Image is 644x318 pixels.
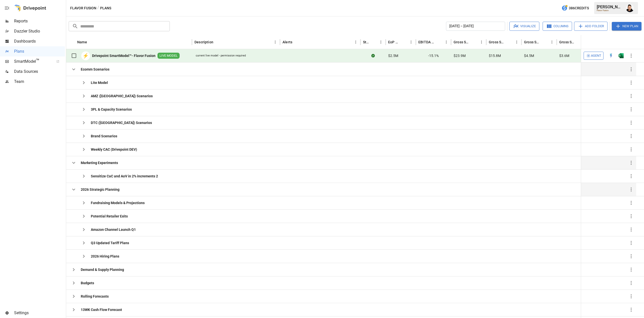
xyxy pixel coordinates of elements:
img: Francisco Sanchez [626,4,634,12]
div: [PERSON_NAME] [597,5,623,9]
button: Add Folder [574,22,608,31]
button: Agent [584,52,603,60]
button: Sort [577,39,584,46]
button: Sort [436,39,443,46]
button: Sort [629,39,636,46]
button: Sort [293,39,300,46]
div: Gross Sales: Wholesale [559,40,576,44]
button: Description column menu [272,39,279,46]
div: EBITDA Margin [418,40,435,44]
div: current live model - permission required [196,54,246,58]
span: Dazzler Studio [14,28,65,34]
span: $15.8M [489,53,501,58]
button: Columns [543,22,572,31]
button: [DATE] – [DATE] [446,22,505,31]
b: Rolling Forecasts [81,294,109,299]
div: Gross Sales: DTC Online [489,40,506,44]
button: Alerts column menu [352,39,359,46]
img: excel-icon.76473adf.svg [619,53,624,58]
b: Drivepoint SmartModel™- Flavor Fusion [92,53,155,58]
button: Gross Sales: DTC Online column menu [513,39,520,46]
b: Brand Scenarios [91,134,117,139]
span: -15.1% [428,53,439,58]
span: Agent [591,53,601,59]
button: Sort [214,39,221,46]
button: Sort [506,39,513,46]
button: Visualize [509,22,539,31]
button: Sort [400,39,408,46]
span: $2.5M [388,53,398,58]
span: $3.6M [559,53,569,58]
button: 386Credits [559,4,591,13]
span: SmartModel [14,58,51,65]
div: Alerts [283,40,292,44]
span: Dashboards [14,38,65,44]
div: Sync complete [371,53,375,58]
div: Gross Sales [454,40,470,44]
button: EoP Cash column menu [408,39,415,46]
div: Open in Quick Edit [609,53,614,58]
span: Data Sources [14,69,65,75]
span: Settings [14,310,65,316]
b: Potential Retailer Exits [91,214,128,219]
b: Marketing Experiments [81,160,118,165]
span: Reports [14,18,65,24]
button: Sort [370,39,377,46]
button: Francisco Sanchez [623,1,637,15]
span: Plans [14,48,65,54]
b: AMZ ([GEOGRAPHIC_DATA]) Scenarios [91,93,153,99]
div: Status [363,40,370,44]
b: Sensitize CaC and AoV in 2% increments 2 [91,174,158,179]
button: Gross Sales: Marketplace column menu [548,39,555,46]
b: Ecomm Scenarios [81,67,109,72]
img: quick-edit-flash.b8aec18c.svg [609,53,614,58]
b: 13WK Cash Flow Forecast [81,307,122,312]
b: Q3 Updated Tariff Plans [91,240,129,245]
div: Description [194,40,213,44]
button: Flavor Fusion [70,5,96,11]
b: Demand & Supply Planning [81,267,124,272]
span: $23.9M [454,53,466,58]
button: New Plan [612,22,641,30]
div: Flavor Fusion [597,9,623,12]
div: ⚡ [81,51,90,60]
span: $4.5M [524,53,534,58]
button: Gross Sales column menu [478,39,485,46]
button: Sort [471,39,478,46]
b: 2026 Hiring Plans [91,254,119,259]
b: DTC ([GEOGRAPHIC_DATA]) Scenarios [91,120,152,125]
div: / [97,5,99,11]
b: 2026 Strategic Planning [81,187,119,192]
b: 3PL & Capacity Scenarios [91,107,132,112]
div: Gross Sales: Marketplace [524,40,541,44]
button: Sort [88,39,95,46]
span: LIVE MODEL [157,53,180,58]
button: EBITDA Margin column menu [443,39,450,46]
button: Status column menu [377,39,384,46]
div: Open in Excel [619,53,624,58]
b: Lite Model [91,80,108,85]
b: Weekly CAC (Drivepoint DEV) [91,147,137,152]
b: Fundraising Models & Projections [91,200,145,205]
div: Name [77,40,87,44]
b: Budgets [81,280,94,285]
span: 386 Credits [569,5,589,11]
span: Team [14,79,65,85]
span: ™ [36,58,39,64]
b: Amazon Channel Launch Q1 [91,227,136,232]
div: EoP Cash [388,40,400,44]
button: Sort [541,39,548,46]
